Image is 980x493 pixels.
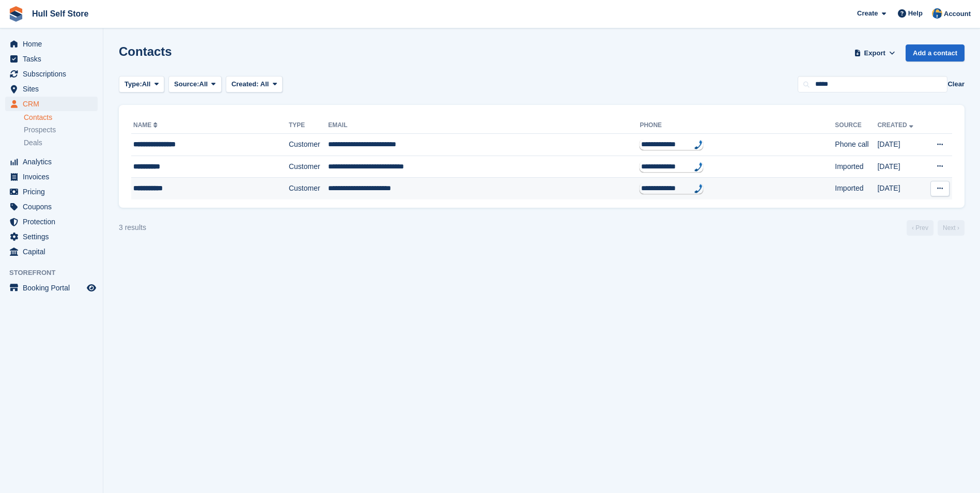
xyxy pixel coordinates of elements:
[5,170,98,184] a: menu
[5,67,98,81] a: menu
[289,134,328,156] td: Customer
[905,220,967,236] nav: Page
[835,178,877,199] td: Imported
[944,9,971,19] span: Account
[174,79,199,89] span: Source:
[28,5,92,22] a: Hull Self Store
[694,140,703,149] img: hfpfyWBK5wQHBAGPgDf9c6qAYOxxMAAAAASUVORK5CYII=
[8,6,24,22] img: stora-icon-8386f47178a22dfd0bd8f6a31ec36ba5ce8667c1dd55bd0f319d3a0aa187defe.svg
[23,67,85,81] span: Subscriptions
[5,52,98,66] a: menu
[5,184,98,199] a: menu
[119,222,146,233] div: 3 results
[23,214,85,229] span: Protection
[85,282,98,294] a: Preview store
[5,244,98,259] a: menu
[23,170,85,184] span: Invoices
[5,281,98,295] a: menu
[23,184,85,199] span: Pricing
[852,44,897,61] button: Export
[23,229,85,244] span: Settings
[23,97,85,111] span: CRM
[5,199,98,214] a: menu
[5,37,98,51] a: menu
[23,281,85,295] span: Booking Portal
[23,244,85,259] span: Capital
[23,52,85,66] span: Tasks
[5,229,98,244] a: menu
[694,184,703,193] img: hfpfyWBK5wQHBAGPgDf9c6qAYOxxMAAAAASUVORK5CYII=
[877,121,915,129] a: Created
[5,214,98,229] a: menu
[168,76,222,93] button: Source: All
[857,8,878,19] span: Create
[835,156,877,178] td: Imported
[24,138,42,148] span: Deals
[24,125,56,135] span: Prospects
[289,156,328,178] td: Customer
[24,137,98,148] a: Deals
[908,8,923,19] span: Help
[907,220,934,236] a: Previous
[24,125,98,135] a: Prospects
[694,162,703,172] img: hfpfyWBK5wQHBAGPgDf9c6qAYOxxMAAAAASUVORK5CYII=
[9,268,103,278] span: Storefront
[835,134,877,156] td: Phone call
[24,113,98,122] a: Contacts
[932,8,942,19] img: Hull Self Store
[142,79,151,89] span: All
[289,117,328,134] th: Type
[877,156,925,178] td: [DATE]
[289,178,328,199] td: Customer
[906,44,965,61] a: Add a contact
[938,220,965,236] a: Next
[119,76,164,93] button: Type: All
[947,79,965,89] button: Clear
[640,117,835,134] th: Phone
[23,37,85,51] span: Home
[125,79,142,89] span: Type:
[5,82,98,96] a: menu
[864,48,885,58] span: Export
[835,117,877,134] th: Source
[877,178,925,199] td: [DATE]
[199,79,208,89] span: All
[231,80,259,88] span: Created:
[877,134,925,156] td: [DATE]
[5,97,98,111] a: menu
[5,155,98,169] a: menu
[119,44,172,58] h1: Contacts
[260,80,269,88] span: All
[226,76,283,93] button: Created: All
[23,155,85,169] span: Analytics
[23,199,85,214] span: Coupons
[23,82,85,96] span: Sites
[133,121,160,129] a: Name
[328,117,640,134] th: Email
